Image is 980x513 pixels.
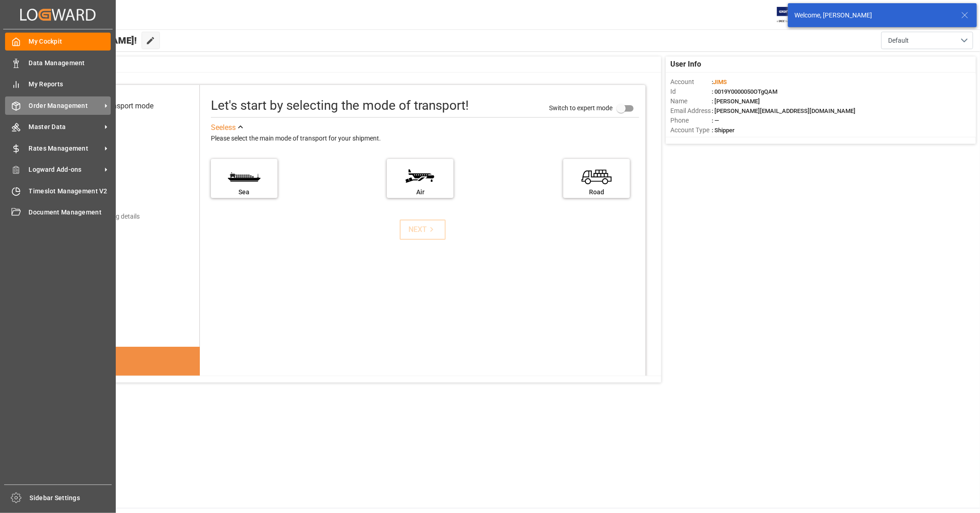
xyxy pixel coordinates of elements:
[670,77,712,87] span: Account
[82,101,153,112] div: Select transport mode
[5,182,111,200] a: Timeslot Management V2
[29,101,102,111] span: Order Management
[5,33,111,51] a: My Cockpit
[29,58,111,68] span: Data Management
[549,104,612,111] span: Switch to expert mode
[400,220,446,240] button: NEXT
[29,144,102,153] span: Rates Management
[712,117,719,124] span: : —
[29,186,111,196] span: Timeslot Management V2
[713,79,727,85] span: JIMS
[408,224,436,235] div: NEXT
[5,75,111,93] a: My Reports
[29,208,111,217] span: Document Management
[5,54,111,72] a: Data Management
[712,88,777,95] span: : 0019Y0000050OTgQAM
[29,37,111,46] span: My Cockpit
[29,165,102,175] span: Logward Add-ons
[391,187,449,197] div: Air
[5,203,111,221] a: Document Management
[712,79,727,85] span: :
[670,59,701,70] span: User Info
[211,133,639,144] div: Please select the main mode of transport for your shipment.
[670,96,712,106] span: Name
[881,32,973,49] button: open menu
[215,187,273,197] div: Sea
[670,106,712,116] span: Email Address
[29,79,111,89] span: My Reports
[30,493,112,503] span: Sidebar Settings
[670,116,712,125] span: Phone
[670,125,712,135] span: Account Type
[29,122,102,132] span: Master Data
[712,107,855,114] span: : [PERSON_NAME][EMAIL_ADDRESS][DOMAIN_NAME]
[888,36,909,45] span: Default
[38,32,137,49] span: Hello [PERSON_NAME]!
[794,11,952,20] div: Welcome, [PERSON_NAME]
[211,122,236,133] div: See less
[568,187,625,197] div: Road
[712,98,760,105] span: : [PERSON_NAME]
[777,7,809,23] img: Exertis%20JAM%20-%20Email%20Logo.jpg_1722504956.jpg
[211,96,469,115] div: Let's start by selecting the mode of transport!
[670,87,712,96] span: Id
[712,127,735,134] span: : Shipper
